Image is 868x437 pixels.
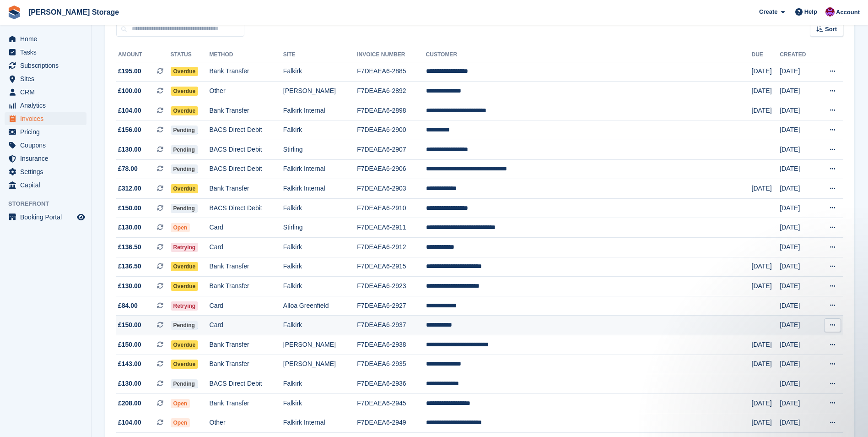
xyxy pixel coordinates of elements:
span: £130.00 [118,223,141,232]
a: Preview store [75,212,86,223]
a: menu [5,165,86,178]
td: F7DEAEA6-2911 [357,218,426,238]
td: F7DEAEA6-2885 [357,62,426,82]
td: [DATE] [780,355,816,374]
td: [DATE] [780,316,816,335]
td: [DATE] [780,238,816,257]
span: Coupons [20,139,75,152]
td: [DATE] [780,393,816,413]
td: [DATE] [780,374,816,394]
span: Retrying [171,301,199,311]
span: Pending [171,164,198,174]
td: F7DEAEA6-2910 [357,198,426,218]
span: Open [171,399,190,408]
span: Pending [171,126,198,135]
td: [DATE] [752,257,780,277]
a: menu [5,179,86,191]
td: [PERSON_NAME] [283,335,357,355]
span: £150.00 [118,320,141,330]
td: BACS Direct Debit [210,159,283,179]
th: Site [283,48,357,62]
th: Due [752,48,780,62]
td: Falkirk [283,257,357,277]
td: Bank Transfer [210,101,283,120]
td: [DATE] [780,179,816,199]
td: Stirling [283,140,357,160]
td: [DATE] [780,198,816,218]
span: Open [171,223,190,232]
span: CRM [20,86,75,98]
span: £150.00 [118,203,141,213]
td: F7DEAEA6-2906 [357,159,426,179]
td: [DATE] [780,257,816,277]
span: £78.00 [118,164,138,174]
td: Card [210,296,283,316]
td: F7DEAEA6-2938 [357,335,426,355]
a: menu [5,99,86,112]
a: menu [5,46,86,59]
span: £136.50 [118,242,141,252]
span: £136.50 [118,262,141,271]
span: Pricing [20,126,75,138]
span: Overdue [171,67,199,76]
td: [DATE] [780,277,816,296]
td: [DATE] [780,82,816,101]
td: Falkirk Internal [283,159,357,179]
td: Bank Transfer [210,62,283,82]
a: menu [5,139,86,152]
a: menu [5,33,86,45]
td: F7DEAEA6-2907 [357,140,426,160]
span: Open [171,418,190,427]
img: stora-icon-8386f47178a22dfd0bd8f6a31ec36ba5ce8667c1dd55bd0f319d3a0aa187defe.svg [7,5,21,19]
td: [DATE] [752,277,780,296]
td: F7DEAEA6-2936 [357,374,426,394]
td: Card [210,316,283,335]
span: Booking Portal [20,211,75,224]
span: £150.00 [118,340,141,350]
td: [PERSON_NAME] [283,82,357,101]
span: Overdue [171,360,199,369]
td: [PERSON_NAME] [283,355,357,374]
span: Storefront [8,199,91,208]
td: Falkirk [283,316,357,335]
span: £156.00 [118,125,141,135]
td: F7DEAEA6-2935 [357,355,426,374]
td: F7DEAEA6-2912 [357,238,426,257]
span: Help [804,7,817,16]
span: Sort [825,25,837,34]
td: Card [210,238,283,257]
img: Audra Whitelaw [825,7,835,16]
td: Falkirk [283,393,357,413]
th: Amount [116,48,171,62]
td: F7DEAEA6-2915 [357,257,426,277]
span: Overdue [171,282,199,291]
td: [DATE] [752,62,780,82]
td: [DATE] [752,101,780,120]
span: £312.00 [118,184,141,193]
td: F7DEAEA6-2937 [357,316,426,335]
span: £84.00 [118,301,138,311]
td: Falkirk [283,374,357,394]
td: Card [210,218,283,238]
td: Bank Transfer [210,355,283,374]
a: menu [5,86,86,98]
a: menu [5,152,86,165]
td: Falkirk Internal [283,101,357,120]
td: [DATE] [752,393,780,413]
span: Invoices [20,112,75,125]
span: Pending [171,145,198,154]
span: Insurance [20,152,75,165]
td: [DATE] [780,159,816,179]
td: [DATE] [752,335,780,355]
td: [DATE] [780,120,816,140]
td: F7DEAEA6-2945 [357,393,426,413]
td: Other [210,413,283,433]
span: Tasks [20,46,75,59]
a: menu [5,59,86,72]
span: Overdue [171,262,199,271]
a: [PERSON_NAME] Storage [25,5,123,20]
td: F7DEAEA6-2949 [357,413,426,433]
td: Falkirk [283,277,357,296]
span: £195.00 [118,66,141,76]
td: F7DEAEA6-2892 [357,82,426,101]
